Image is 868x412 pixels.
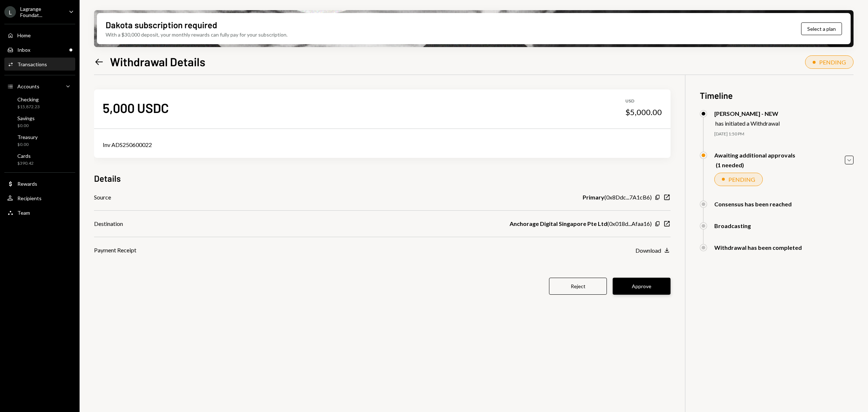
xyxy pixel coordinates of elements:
[17,142,38,148] div: $0.00
[17,181,37,187] div: Rewards
[20,6,63,18] div: Lagrange Foundat...
[510,219,652,228] div: ( 0x018d...Afaa16 )
[716,161,795,168] div: (1 needed)
[4,192,75,205] a: Recipients
[625,107,662,117] div: $5,000.00
[4,43,75,56] a: Inbox
[4,80,75,93] a: Accounts
[17,115,35,121] div: Savings
[110,54,205,69] h1: Withdrawal Details
[714,131,854,137] div: [DATE] 1:50 PM
[714,222,751,229] div: Broadcasting
[94,172,121,184] h3: Details
[17,47,30,53] div: Inbox
[625,98,662,104] div: USD
[583,193,652,202] div: ( 0x8Ddc...7A1cB6 )
[714,152,795,159] div: Awaiting additional approvals
[4,206,75,219] a: Team
[17,195,42,201] div: Recipients
[17,134,38,140] div: Treasury
[583,193,604,202] b: Primary
[4,6,16,18] div: L
[700,89,854,101] h3: Timeline
[714,110,780,117] div: [PERSON_NAME] - NEW
[17,123,35,129] div: $0.00
[4,177,75,190] a: Rewards
[17,210,30,216] div: Team
[613,278,671,295] button: Approve
[17,160,34,167] div: $390.42
[17,104,40,110] div: $15,872.23
[94,246,136,255] div: Payment Receipt
[94,193,111,202] div: Source
[17,61,47,67] div: Transactions
[635,247,661,254] div: Download
[4,132,75,149] a: Treasury$0.00
[714,201,792,207] div: Consensus has been reached
[714,244,802,251] div: Withdrawal has been completed
[801,22,842,35] button: Select a plan
[635,247,671,255] button: Download
[4,94,75,112] a: Checking$15,872.23
[715,120,780,127] div: has initiated a Withdrawal
[17,153,34,159] div: Cards
[103,100,169,116] div: 5,000 USDC
[106,31,288,38] div: With a $30,000 deposit, your monthly rewards can fully pay for your subscription.
[4,58,75,71] a: Transactions
[549,278,607,295] button: Reject
[819,59,846,66] div: PENDING
[17,96,40,102] div: Checking
[728,176,755,183] div: PENDING
[103,140,662,149] div: Inv ADS250600022
[106,19,217,31] div: Dakota subscription required
[4,29,75,42] a: Home
[4,113,75,130] a: Savings$0.00
[17,32,31,38] div: Home
[17,83,39,89] div: Accounts
[94,219,123,228] div: Destination
[4,151,75,168] a: Cards$390.42
[510,219,607,228] b: Anchorage Digital Singapore Pte Ltd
